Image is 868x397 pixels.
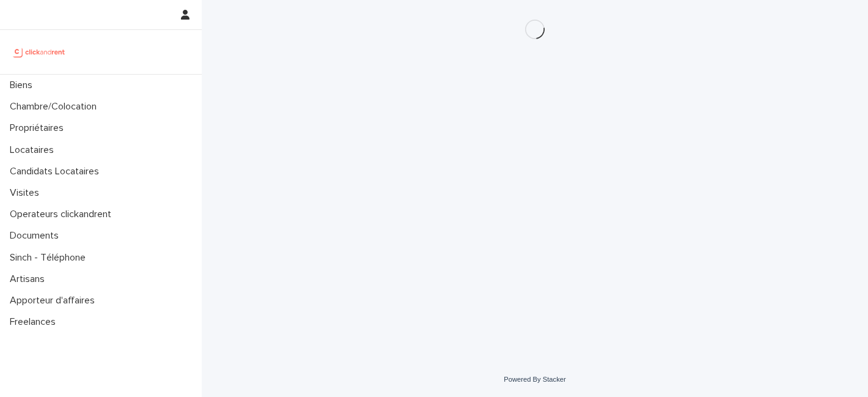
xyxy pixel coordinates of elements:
[5,295,105,306] p: Apporteur d'affaires
[5,122,73,134] p: Propriétaires
[5,187,49,199] p: Visites
[5,101,106,113] p: Chambre/Colocation
[504,376,565,383] a: Powered By Stacker
[5,230,68,242] p: Documents
[5,209,121,220] p: Operateurs clickandrent
[10,40,69,64] img: UCB0brd3T0yccxBKYDjQ
[5,273,54,285] p: Artisans
[5,144,64,156] p: Locataires
[5,166,109,177] p: Candidats Locataires
[5,252,95,264] p: Sinch - Téléphone
[5,316,65,328] p: Freelances
[5,80,42,91] p: Biens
